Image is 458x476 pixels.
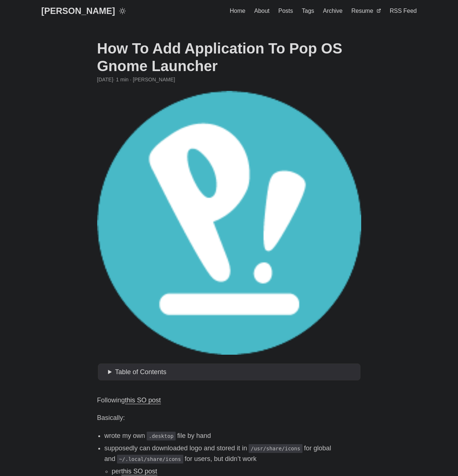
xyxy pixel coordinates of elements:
span: 2021-07-18 16:01:12 -0400 -0400 [97,75,113,84]
code: /usr/share/icons [249,444,303,453]
span: Archive [323,8,342,14]
li: wrote my own file by hand [105,431,361,441]
h1: How To Add Application To Pop OS Gnome Launcher [97,40,361,75]
span: Posts [278,8,293,14]
p: Basically: [97,413,361,423]
span: Tags [302,8,314,14]
span: RSS Feed [390,8,417,14]
div: · 1 min · [PERSON_NAME] [97,75,361,84]
a: this SO post [125,396,161,404]
span: About [254,8,270,14]
code: .desktop [147,432,176,440]
a: this SO post [121,468,157,475]
p: Following [97,395,361,406]
span: Resume [351,8,373,14]
span: Home [230,8,246,14]
summary: Table of Contents [108,367,358,377]
code: ~/.local/share/icons [117,455,183,464]
span: Table of Contents [115,368,166,376]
